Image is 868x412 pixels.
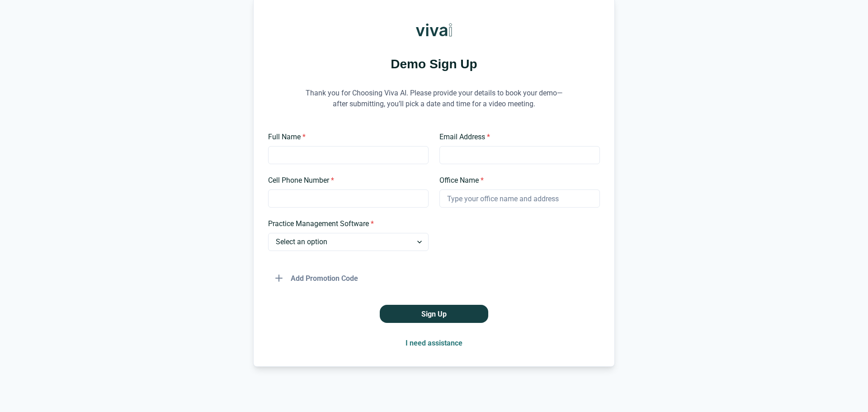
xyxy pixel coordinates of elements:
label: Practice Management Software [268,218,423,229]
p: Thank you for Choosing Viva AI. Please provide your details to book your demo—after submitting, y... [298,76,570,121]
label: Cell Phone Number [268,175,423,186]
button: I need assistance [398,334,470,352]
label: Office Name [439,175,594,186]
button: Sign Up [380,305,488,323]
label: Email Address [439,132,594,142]
img: Viva AI Logo [416,12,452,48]
button: Add Promotion Code [268,269,365,287]
label: Full Name [268,132,423,142]
input: Type your office name and address [439,189,600,208]
h1: Demo Sign Up [268,55,600,73]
